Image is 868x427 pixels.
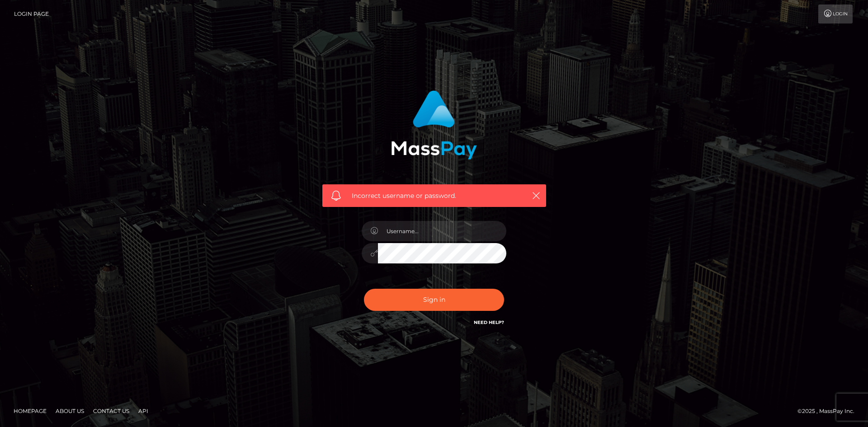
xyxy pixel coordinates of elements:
[52,404,88,418] a: About Us
[818,5,853,23] a: Login
[378,221,506,241] input: Username...
[352,191,517,201] span: Incorrect username or password.
[797,406,861,416] div: © 2025 , MassPay Inc.
[391,90,477,160] img: MassPay Login
[10,404,50,418] a: Homepage
[14,5,49,23] a: Login Page
[135,404,152,418] a: API
[474,319,504,325] a: Need Help?
[364,289,504,311] button: Sign in
[90,404,133,418] a: Contact Us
